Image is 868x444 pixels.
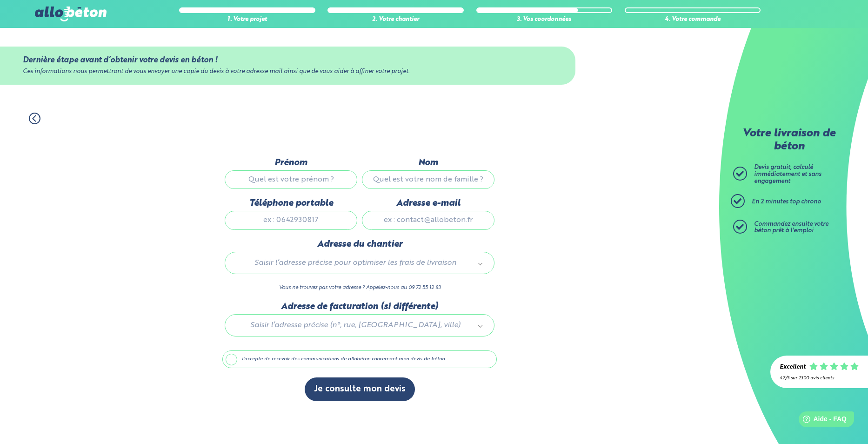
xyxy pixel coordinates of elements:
[754,221,828,234] span: Commandez ensuite votre béton prêt à l'emploi
[785,408,858,434] iframe: Help widget launcher
[222,350,497,368] label: J'accepte de recevoir des communications de allobéton concernant mon devis de béton.
[362,158,494,168] label: Nom
[735,128,842,153] p: Votre livraison de béton
[362,170,494,189] input: Quel est votre nom de famille ?
[238,257,473,269] span: Saisir l’adresse précise pour optimiser les frais de livraison
[625,16,761,23] div: 4. Votre commande
[23,56,552,65] div: Dernière étape avant d’obtenir votre devis en béton !
[23,68,552,75] div: Ces informations nous permettront de vous envoyer une copie du devis à votre adresse mail ainsi q...
[225,170,357,189] input: Quel est votre prénom ?
[225,211,357,229] input: ex : 0642930817
[780,376,859,381] div: 4.7/5 sur 2300 avis clients
[225,283,494,292] p: Vous ne trouvez pas votre adresse ? Appelez-nous au 09 72 55 12 83
[305,377,415,401] button: Je consulte mon devis
[362,198,494,209] label: Adresse e-mail
[476,16,612,23] div: 3. Vos coordonnées
[179,16,315,23] div: 1. Votre projet
[780,364,806,371] div: Excellent
[362,211,494,229] input: ex : contact@allobeton.fr
[327,16,463,23] div: 2. Votre chantier
[225,158,357,168] label: Prénom
[234,257,485,269] a: Saisir l’adresse précise pour optimiser les frais de livraison
[225,198,357,209] label: Téléphone portable
[752,199,821,205] span: En 2 minutes top chrono
[754,164,821,184] span: Devis gratuit, calculé immédiatement et sans engagement
[225,239,494,249] label: Adresse du chantier
[35,7,107,21] img: allobéton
